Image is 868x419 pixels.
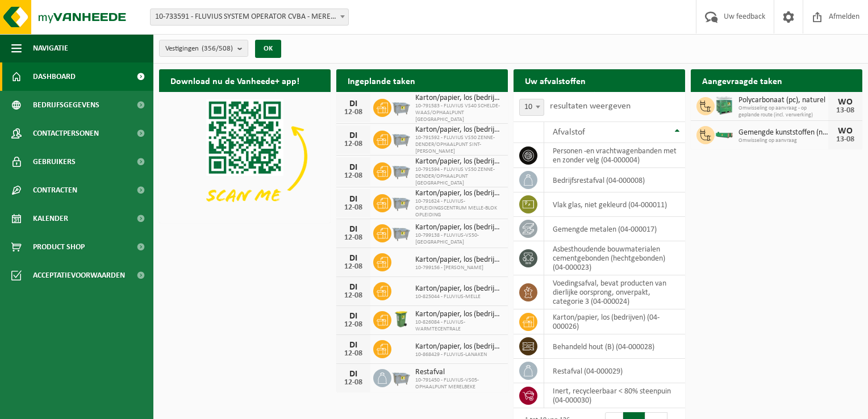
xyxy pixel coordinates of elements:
[553,128,585,137] span: Afvalstof
[738,137,828,144] span: Omwisseling op aanvraag
[415,157,502,166] span: Karton/papier, los (bedrijven)
[391,129,411,148] img: WB-2500-GAL-GY-01
[415,198,502,219] span: 10-791624 - FLUVIUS-OPLEIDINGSCENTRUM MELLE-BLOK OPLEIDING
[544,309,685,334] td: karton/papier, los (bedrijven) (04-000026)
[715,129,734,139] img: HK-XC-10-GN-00
[33,148,76,176] span: Gebruikers
[342,140,365,148] div: 12-08
[415,125,502,135] span: Karton/papier, los (bedrijven)
[336,69,427,91] h2: Ingeplande taken
[342,292,365,300] div: 12-08
[342,341,365,350] div: DI
[202,45,233,52] count: (356/508)
[391,97,411,116] img: WB-2500-GAL-GY-01
[33,91,99,119] span: Bedrijfsgegevens
[342,108,365,116] div: 12-08
[415,223,502,232] span: Karton/papier, los (bedrijven)
[342,99,365,108] div: DI
[415,232,502,246] span: 10-799138 - FLUVIUS-VS50-[GEOGRAPHIC_DATA]
[738,96,828,105] span: Polycarbonaat (pc), naturel
[544,275,685,309] td: voedingsafval, bevat producten van dierlijke oorsprong, onverpakt, categorie 3 (04-000024)
[342,225,365,234] div: DI
[544,241,685,275] td: asbesthoudende bouwmaterialen cementgebonden (hechtgebonden) (04-000023)
[342,131,365,140] div: DI
[415,368,502,377] span: Restafval
[415,94,502,103] span: Karton/papier, los (bedrijven)
[342,234,365,242] div: 12-08
[550,102,631,111] label: resultaten weergeven
[738,105,828,119] span: Omwisseling op aanvraag - op geplande route (incl. verwerking)
[415,310,502,319] span: Karton/papier, los (bedrijven)
[33,204,68,233] span: Kalender
[342,195,365,204] div: DI
[544,383,685,408] td: inert, recycleerbaar < 80% steenpuin (04-000030)
[520,99,544,115] span: 10
[415,284,502,294] span: Karton/papier, los (bedrijven)
[415,342,502,351] span: Karton/papier, los (bedrijven)
[33,176,77,204] span: Contracten
[391,309,411,329] img: WB-0240-HPE-GN-50
[33,261,125,290] span: Acceptatievoorwaarden
[150,9,349,26] span: 10-733591 - FLUVIUS SYSTEM OPERATOR CVBA - MERELBEKE-MELLE
[391,192,411,212] img: WB-2500-GAL-GY-01
[391,223,411,242] img: WB-2500-GAL-GY-01
[342,263,365,271] div: 12-08
[738,128,828,137] span: Gemengde kunststoffen (niet-recycleerbaar), exclusief pvc
[415,351,502,358] span: 10-868429 - FLUVIUS-LANAKEN
[415,294,502,300] span: 10-825044 - FLUVIUS-MELLE
[165,40,233,57] span: Vestigingen
[415,103,502,123] span: 10-791583 - FLUVIUS VS40 SCHELDE-WAAS/OPHAALPUNT [GEOGRAPHIC_DATA]
[415,255,502,265] span: Karton/papier, los (bedrijven)
[415,189,502,198] span: Karton/papier, los (bedrijven)
[342,204,365,212] div: 12-08
[544,143,685,168] td: personen -en vrachtwagenbanden met en zonder velg (04-000004)
[415,319,502,333] span: 10-826084 - FLUVIUS-WARMTECENTRALE
[834,98,857,107] div: WO
[834,136,857,144] div: 13-08
[342,172,365,180] div: 12-08
[342,163,365,172] div: DI
[391,367,411,387] img: WB-2500-GAL-GY-01
[519,99,544,116] span: 10
[159,40,248,57] button: Vestigingen(356/508)
[33,62,76,91] span: Dashboard
[415,265,502,271] span: 10-799156 - [PERSON_NAME]
[151,9,348,25] span: 10-733591 - FLUVIUS SYSTEM OPERATOR CVBA - MERELBEKE-MELLE
[415,166,502,187] span: 10-791594 - FLUVIUS VS50 ZENNE-DENDER/OPHAALPUNT [GEOGRAPHIC_DATA]
[715,95,734,116] img: PB-HB-1400-HPE-GN-11
[544,359,685,383] td: restafval (04-000029)
[834,127,857,136] div: WO
[33,119,99,148] span: Contactpersonen
[159,92,331,221] img: Download de VHEPlus App
[33,233,85,261] span: Product Shop
[691,69,794,91] h2: Aangevraagde taken
[342,312,365,321] div: DI
[159,69,311,91] h2: Download nu de Vanheede+ app!
[342,350,365,358] div: 12-08
[342,283,365,292] div: DI
[415,135,502,155] span: 10-791592 - FLUVIUS VS50 ZENNE-DENDER/OPHAALPUNT SINT-[PERSON_NAME]
[415,377,502,391] span: 10-791450 - FLUVIUS-VS05-OPHAALPUNT MERELBEKE
[342,379,365,387] div: 12-08
[544,168,685,192] td: bedrijfsrestafval (04-000008)
[33,34,68,62] span: Navigatie
[255,40,281,58] button: OK
[544,217,685,241] td: gemengde metalen (04-000017)
[514,69,597,91] h2: Uw afvalstoffen
[391,161,411,180] img: WB-2500-GAL-GY-01
[342,370,365,379] div: DI
[544,334,685,359] td: behandeld hout (B) (04-000028)
[342,254,365,263] div: DI
[342,321,365,329] div: 12-08
[544,192,685,217] td: vlak glas, niet gekleurd (04-000011)
[834,107,857,115] div: 13-08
